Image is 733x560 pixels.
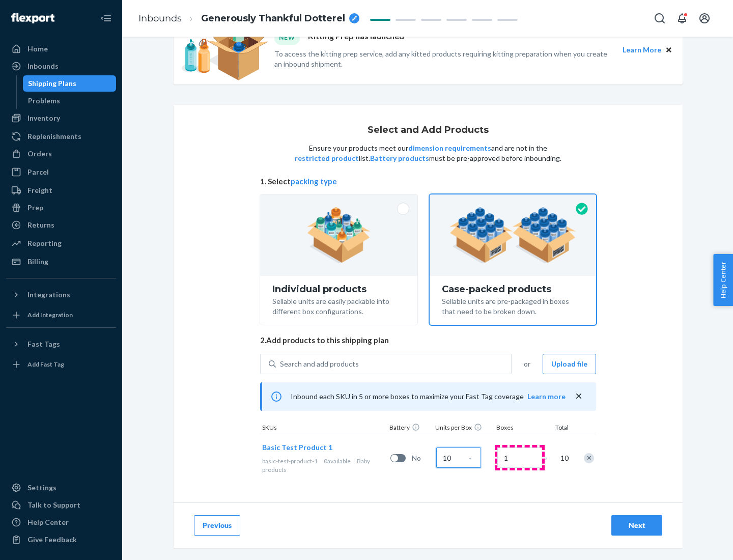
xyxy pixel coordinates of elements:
[27,238,62,248] div: Reporting
[663,44,674,55] button: Close
[27,257,48,267] div: Billing
[6,307,116,323] a: Add Integration
[27,500,80,510] div: Talk to Support
[27,185,52,195] div: Freight
[274,31,300,44] div: NEW
[6,110,116,126] a: Inventory
[611,515,662,536] button: Next
[497,447,542,468] input: Number of boxes
[6,356,116,373] a: Add Fast Tag
[27,483,57,493] div: Settings
[272,284,405,294] div: Individual products
[260,382,596,411] div: Inbound each SKU in 5 or more boxes to maximize your Fast Tag coverage
[295,153,359,163] button: restricted product
[272,294,405,317] div: Sellable units are easily packable into different box configurations.
[6,41,116,57] a: Home
[262,457,318,465] span: basic-test-product-1
[672,8,692,29] button: Open notifications
[494,423,545,434] div: Boxes
[27,149,52,159] div: Orders
[27,360,64,369] div: Add Fast Tag
[6,531,116,548] button: Give Feedback
[6,336,116,352] button: Fast Tags
[6,480,116,496] a: Settings
[27,339,60,349] div: Fast Tags
[387,423,433,434] div: Battery
[27,203,43,213] div: Prep
[23,75,117,92] a: Shipping Plans
[27,131,81,142] div: Replenishments
[11,13,54,23] img: Flexport logo
[291,176,337,187] button: packing type
[274,49,613,69] p: To access the kitting prep service, add any kitted products requiring kitting preparation when yo...
[6,235,116,251] a: Reporting
[260,423,387,434] div: SKUs
[442,284,584,294] div: Case-packed products
[370,153,429,163] button: Battery products
[436,447,481,468] input: Case Quantity
[27,61,59,71] div: Inbounds
[408,143,491,153] button: dimension requirements
[6,146,116,162] a: Orders
[623,44,661,55] button: Learn More
[6,200,116,216] a: Prep
[650,8,670,29] button: Open Search Box
[27,517,69,527] div: Help Center
[6,182,116,199] a: Freight
[280,359,359,369] div: Search and add products
[130,4,368,34] ol: breadcrumbs
[6,254,116,270] a: Billing
[324,457,351,465] span: 0 available
[260,335,596,346] span: 2. Add products to this shipping plan
[584,453,594,463] div: Remove Item
[574,391,584,402] button: close
[27,113,60,123] div: Inventory
[368,125,489,135] h1: Select and Add Products
[201,12,345,25] span: Generously Thankful Dotterel
[412,453,432,463] span: No
[138,13,182,24] a: Inbounds
[307,207,371,263] img: individual-pack.facf35554cb0f1810c75b2bd6df2d64e.png
[23,93,117,109] a: Problems
[260,176,596,187] span: 1. Select
[620,520,654,530] div: Next
[194,515,240,536] button: Previous
[433,423,494,434] div: Units per Box
[262,443,332,452] span: Basic Test Product 1
[294,143,562,163] p: Ensure your products meet our and are not in the list. must be pre-approved before inbounding.
[27,290,70,300] div: Integrations
[27,44,48,54] div: Home
[6,217,116,233] a: Returns
[27,167,49,177] div: Parcel
[524,359,530,369] span: or
[28,96,60,106] div: Problems
[27,220,54,230] div: Returns
[6,164,116,180] a: Parcel
[442,294,584,317] div: Sellable units are pre-packaged in boxes that need to be broken down.
[545,423,571,434] div: Total
[28,78,76,89] div: Shipping Plans
[694,8,715,29] button: Open account menu
[527,391,566,402] button: Learn more
[27,535,77,545] div: Give Feedback
[262,442,332,453] button: Basic Test Product 1
[308,31,404,44] p: Kitting Prep has launched
[6,58,116,74] a: Inbounds
[262,457,386,474] div: Baby products
[449,207,576,263] img: case-pack.59cecea509d18c883b923b81aeac6d0b.png
[6,514,116,530] a: Help Center
[558,453,569,463] span: 10
[713,254,733,306] button: Help Center
[6,128,116,145] a: Replenishments
[6,497,116,513] a: Talk to Support
[543,453,553,463] span: =
[6,287,116,303] button: Integrations
[543,354,596,374] button: Upload file
[96,8,116,29] button: Close Navigation
[27,311,73,319] div: Add Integration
